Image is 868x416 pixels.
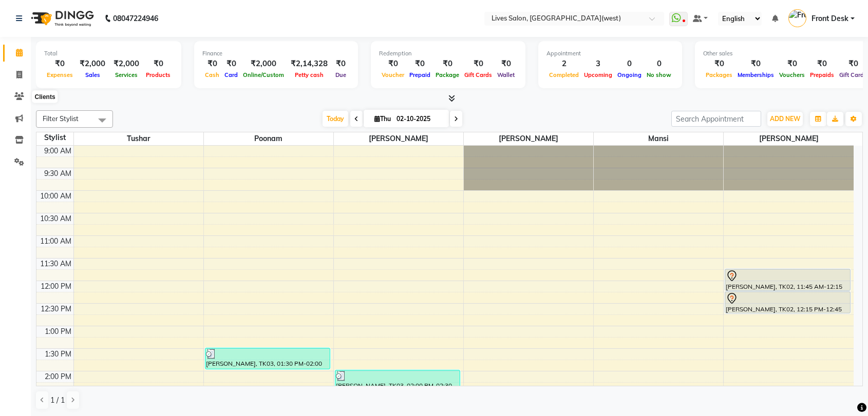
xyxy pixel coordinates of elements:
[287,58,332,70] div: ₹2,14,328
[83,71,103,78] span: Sales
[204,132,333,145] span: Poonam
[202,71,222,78] span: Cash
[109,58,143,70] div: ₹2,000
[43,326,73,337] div: 1:00 PM
[735,58,777,70] div: ₹0
[38,259,73,269] div: 11:30 AM
[703,71,735,78] span: Packages
[581,58,615,70] div: 3
[202,49,350,58] div: Finance
[143,71,173,78] span: Products
[38,213,73,224] div: 10:30 AM
[777,71,807,78] span: Vouchers
[42,168,73,179] div: 9:30 AM
[725,292,850,313] div: [PERSON_NAME], TK02, 12:15 PM-12:45 PM, Hair Style - Style Shave
[43,114,79,123] span: Filter Stylist
[372,115,393,123] span: Thu
[777,58,807,70] div: ₹0
[50,395,65,406] span: 1 / 1
[335,370,460,391] div: [PERSON_NAME], TK03, 02:00 PM-02:30 PM, MILK Wax (International Wax) - Full Arms / Half Legs, MIL...
[74,132,203,145] span: Tushar
[462,58,495,70] div: ₹0
[44,71,76,78] span: Expenses
[205,348,330,369] div: [PERSON_NAME], TK03, 01:30 PM-02:00 PM, Wax (International Wax) - Bikini / Brazilian
[724,132,854,145] span: [PERSON_NAME]
[594,132,723,145] span: mansi
[112,71,140,78] span: Services
[495,71,517,78] span: Wallet
[615,71,644,78] span: Ongoing
[788,9,806,27] img: Front Desk
[202,58,222,70] div: ₹0
[407,71,433,78] span: Prepaid
[393,111,445,127] input: 2025-10-02
[36,132,73,143] div: Stylist
[39,304,73,314] div: 12:30 PM
[770,115,800,123] span: ADD NEW
[725,269,850,290] div: [PERSON_NAME], TK02, 11:45 AM-12:15 PM, Hair Style - Cut & Styling for him - Senior Stylist
[42,146,73,156] div: 9:00 AM
[113,4,158,33] b: 08047224946
[546,71,581,78] span: Completed
[43,371,73,382] div: 2:00 PM
[379,71,407,78] span: Voucher
[44,49,173,58] div: Total
[332,58,350,70] div: ₹0
[495,58,517,70] div: ₹0
[812,13,848,24] span: Front Desk
[735,71,777,78] span: Memberships
[644,58,674,70] div: 0
[38,236,73,247] div: 11:00 AM
[767,112,803,126] button: ADD NEW
[546,49,674,58] div: Appointment
[39,281,73,292] div: 12:00 PM
[462,71,495,78] span: Gift Cards
[644,71,674,78] span: No show
[222,71,240,78] span: Card
[407,58,433,70] div: ₹0
[143,58,173,70] div: ₹0
[32,91,58,103] div: Clients
[333,71,349,78] span: Due
[334,132,463,145] span: [PERSON_NAME]
[379,58,407,70] div: ₹0
[671,111,761,127] input: Search Appointment
[240,58,287,70] div: ₹2,000
[703,58,735,70] div: ₹0
[464,132,593,145] span: [PERSON_NAME]
[379,49,517,58] div: Redemption
[323,111,348,127] span: Today
[581,71,615,78] span: Upcoming
[38,191,73,202] div: 10:00 AM
[807,71,837,78] span: Prepaids
[43,349,73,360] div: 1:30 PM
[76,58,109,70] div: ₹2,000
[292,71,326,78] span: Petty cash
[26,4,97,33] img: logo
[433,58,462,70] div: ₹0
[546,58,581,70] div: 2
[807,58,837,70] div: ₹0
[240,71,287,78] span: Online/Custom
[44,58,76,70] div: ₹0
[433,71,462,78] span: Package
[222,58,240,70] div: ₹0
[615,58,644,70] div: 0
